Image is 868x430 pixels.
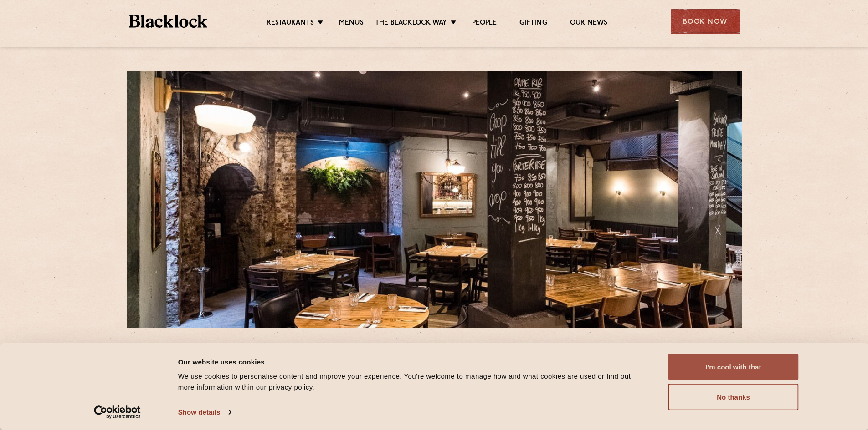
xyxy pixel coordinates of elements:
[129,15,208,28] img: BL_Textured_Logo-footer-cropped.svg
[267,19,314,29] a: Restaurants
[519,19,547,29] a: Gifting
[178,356,648,367] div: Our website uses cookies
[77,405,157,419] a: Usercentrics Cookiebot - opens in a new window
[178,371,648,393] div: We use cookies to personalise content and improve your experience. You're welcome to manage how a...
[339,19,364,29] a: Menus
[178,405,231,419] a: Show details
[671,9,740,34] div: Book Now
[472,19,497,29] a: People
[668,354,799,380] button: I'm cool with that
[668,384,799,410] button: No thanks
[570,19,608,29] a: Our News
[375,19,447,29] a: The Blacklock Way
